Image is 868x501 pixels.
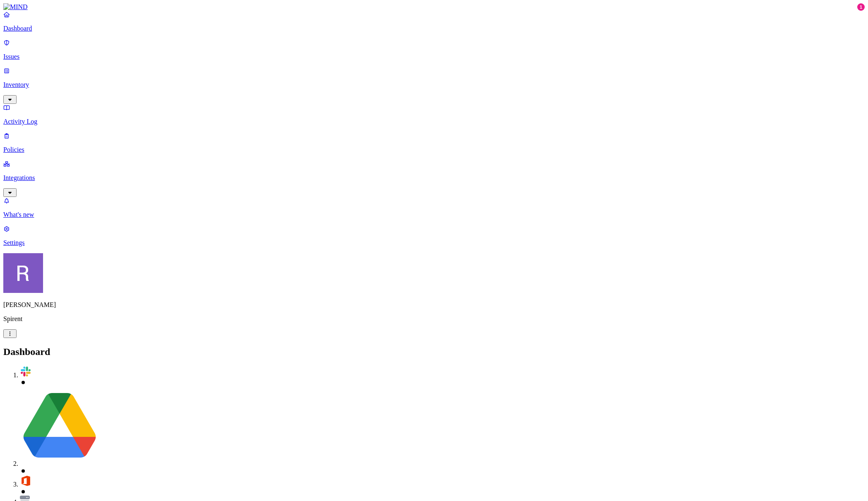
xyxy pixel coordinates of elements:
[3,39,865,60] a: Issues
[3,174,865,182] p: Integrations
[3,301,865,309] p: [PERSON_NAME]
[3,53,865,60] p: Issues
[3,118,865,125] p: Activity Log
[3,11,865,32] a: Dashboard
[3,3,865,11] a: MIND
[20,386,99,466] img: svg%3e
[3,315,865,323] p: Spirent
[20,366,31,377] img: svg%3e
[3,132,865,153] a: Policies
[3,239,865,247] p: Settings
[3,67,865,103] a: Inventory
[20,475,31,487] img: svg%3e
[3,160,865,196] a: Integrations
[3,81,865,89] p: Inventory
[3,25,865,32] p: Dashboard
[3,211,865,218] p: What's new
[3,346,865,357] h2: Dashboard
[3,146,865,153] p: Policies
[3,197,865,218] a: What's new
[857,3,865,11] div: 1
[3,104,865,125] a: Activity Log
[3,225,865,247] a: Settings
[3,253,43,293] img: Rich Thompson
[3,3,28,11] img: MIND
